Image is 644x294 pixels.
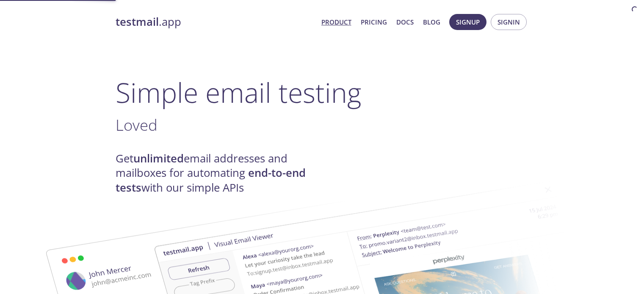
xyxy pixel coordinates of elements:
[321,16,351,27] a: Product
[491,14,527,30] button: Signin
[116,76,529,109] h1: Simple email testing
[133,151,184,166] strong: unlimited
[456,16,480,27] span: Signup
[423,16,440,27] a: Blog
[116,114,158,135] span: Loved
[498,16,520,27] span: Signin
[396,16,414,27] a: Docs
[116,165,306,195] strong: end-to-end tests
[449,14,486,30] button: Signup
[361,16,387,27] a: Pricing
[116,15,315,29] a: testmail.app
[116,14,159,29] strong: testmail
[116,151,322,195] h4: Get email addresses and mailboxes for automating with our simple APIs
